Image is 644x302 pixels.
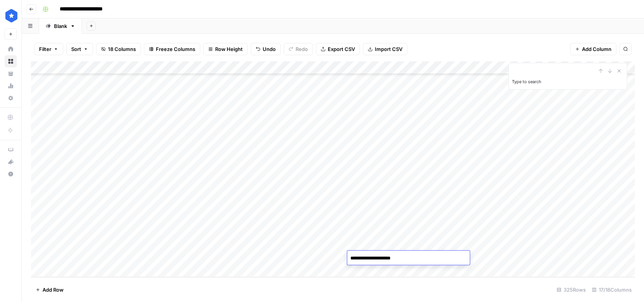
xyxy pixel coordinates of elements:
[203,43,248,55] button: Row Height
[156,45,195,53] span: Freeze Columns
[5,9,18,23] img: ConsumerAffairs Logo
[5,156,16,167] div: What's new?
[31,284,68,296] button: Add Row
[42,286,64,294] span: Add Row
[284,43,313,55] button: Redo
[144,43,200,55] button: Freeze Columns
[96,43,141,55] button: 18 Columns
[512,79,541,84] label: Type to search
[215,45,243,53] span: Row Height
[263,45,276,53] span: Undo
[296,45,308,53] span: Redo
[5,43,17,55] a: Home
[5,168,17,180] button: Help + Support
[582,45,611,53] span: Add Column
[66,43,93,55] button: Sort
[54,22,67,30] div: Blank
[316,43,360,55] button: Export CSV
[363,43,407,55] button: Import CSV
[71,45,81,53] span: Sort
[589,284,635,296] div: 17/18 Columns
[251,43,281,55] button: Undo
[615,66,624,75] button: Close Search
[5,143,17,156] a: AirOps Academy
[5,6,17,25] button: Workspace: ConsumerAffairs
[39,45,51,53] span: Filter
[570,43,616,55] button: Add Column
[108,45,136,53] span: 18 Columns
[5,55,17,67] a: Browse
[375,45,402,53] span: Import CSV
[5,156,17,168] button: What's new?
[5,80,17,92] a: Usage
[5,67,17,80] a: Your Data
[554,284,589,296] div: 325 Rows
[5,92,17,104] a: Settings
[39,18,82,34] a: Blank
[34,43,63,55] button: Filter
[328,45,355,53] span: Export CSV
